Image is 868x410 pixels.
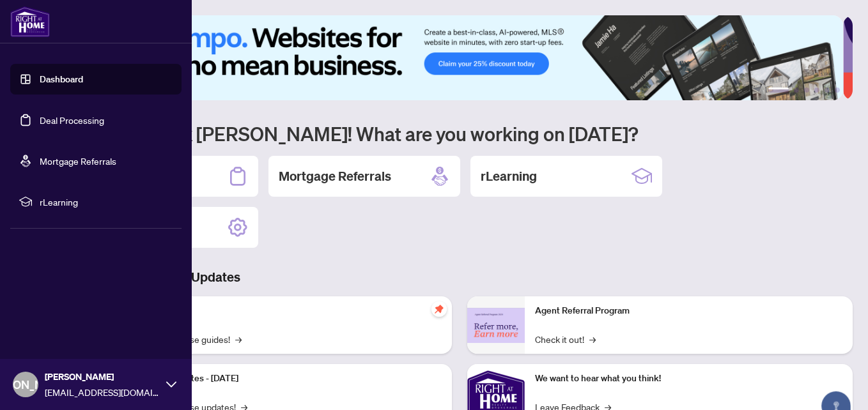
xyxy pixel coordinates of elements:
[431,301,447,317] span: pushpin
[794,87,799,93] button: 2
[66,268,853,286] h3: Brokerage & Industry Updates
[45,370,160,384] span: [PERSON_NAME]
[40,195,173,209] span: rLearning
[40,73,83,85] a: Dashboard
[66,15,843,100] img: Slide 0
[66,121,853,146] h1: Welcome back [PERSON_NAME]! What are you working on [DATE]?
[40,155,116,167] a: Mortgage Referrals
[535,332,596,346] a: Check it out!→
[535,304,842,318] p: Agent Referral Program
[589,332,596,346] span: →
[817,365,855,404] button: Open asap
[134,372,442,386] p: Platform Updates - [DATE]
[835,87,840,93] button: 6
[40,114,104,126] a: Deal Processing
[481,167,537,185] h2: rLearning
[45,385,160,399] span: [EMAIL_ADDRESS][DOMAIN_NAME]
[134,304,442,318] p: Self-Help
[804,87,809,93] button: 3
[279,167,391,185] h2: Mortgage Referrals
[235,332,242,346] span: →
[814,87,819,93] button: 4
[768,87,789,93] button: 1
[825,87,830,93] button: 5
[10,6,50,37] img: logo
[535,372,842,386] p: We want to hear what you think!
[467,308,525,343] img: Agent Referral Program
